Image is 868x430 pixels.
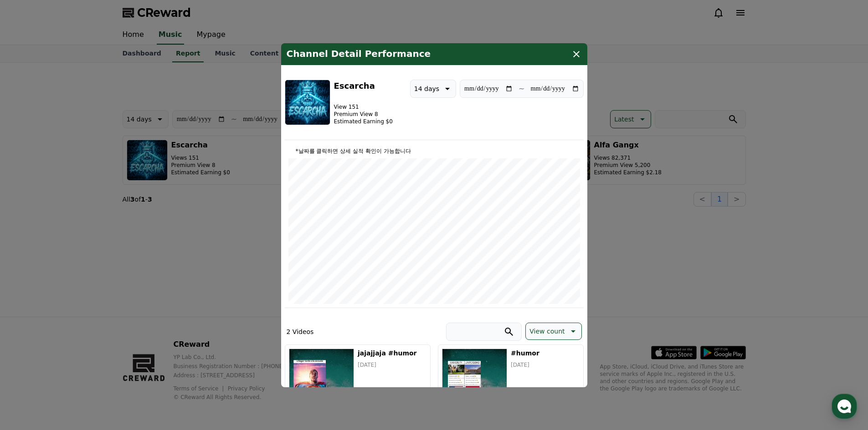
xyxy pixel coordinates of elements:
[23,302,39,309] span: Home
[334,80,393,92] h3: Escarcha
[281,43,587,387] div: modal
[118,288,175,311] a: Settings
[529,325,565,338] p: View count
[287,49,431,60] h4: Channel Detail Performance
[511,349,579,358] h5: #humor
[60,288,118,311] a: Messages
[334,111,393,118] p: Premium View 8
[525,323,581,340] button: View count
[414,82,439,95] p: 14 days
[519,83,524,94] p: ~
[410,80,456,98] button: 14 days
[334,118,393,125] p: Estimated Earning $0
[3,288,60,311] a: Home
[334,103,393,111] p: View 151
[76,303,103,310] span: Messages
[288,147,580,155] p: *날짜를 클릭하면 상세 실적 확인이 가능합니다
[358,349,426,358] h5: jajajjaja #humor
[285,80,330,125] img: Escarcha
[358,361,426,369] p: [DATE]
[135,302,157,309] span: Settings
[287,327,314,336] p: 2 Videos
[511,361,579,369] p: [DATE]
